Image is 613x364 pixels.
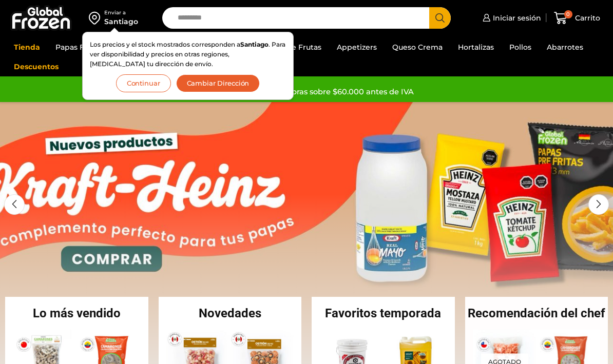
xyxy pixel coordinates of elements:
a: Iniciar sesión [480,8,541,28]
div: Enviar a [104,9,138,16]
a: Descuentos [9,57,64,76]
a: Papas Fritas [50,37,105,57]
span: Carrito [572,13,600,23]
a: Queso Crema [387,37,448,57]
button: Cambiar Dirección [176,74,260,92]
strong: Santiago [240,41,269,48]
div: Santiago [104,16,138,27]
h2: Novedades [159,307,302,319]
p: Los precios y el stock mostrados corresponden a . Para ver disponibilidad y precios en otras regi... [90,39,286,69]
a: Abarrotes [542,37,588,57]
a: Tienda [9,37,45,57]
a: Appetizers [332,37,382,57]
div: Next slide [588,194,609,215]
button: Continuar [116,74,171,92]
div: Previous slide [4,194,25,215]
a: Pollos [504,37,537,57]
h2: Favoritos temporada [312,307,455,319]
span: 0 [564,10,572,18]
button: Search button [429,7,451,29]
a: Hortalizas [453,37,499,57]
a: 0 Carrito [551,6,603,30]
h2: Lo más vendido [5,307,148,319]
h2: Recomendación del chef [465,307,608,319]
span: Iniciar sesión [490,13,541,23]
img: address-field-icon.svg [89,9,104,27]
